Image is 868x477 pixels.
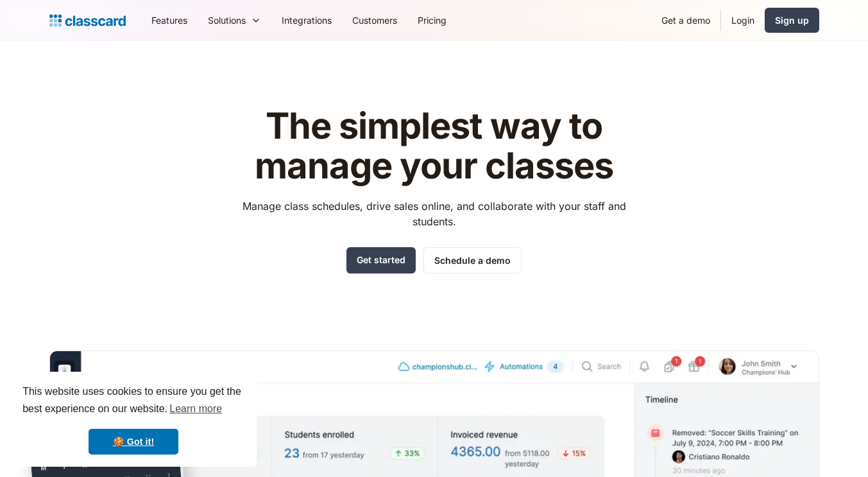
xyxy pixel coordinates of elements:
a: Features [141,6,198,35]
h1: The simplest way to manage your classes [230,107,638,186]
div: Solutions [198,6,271,35]
span: This website uses cookies to ensure you get the best experience on our website. [22,384,244,419]
a: learn more about cookies [167,399,224,419]
div: Sign up [775,13,809,27]
a: Login [721,6,765,35]
a: Integrations [271,6,342,35]
a: Schedule a demo [423,247,522,273]
a: Sign up [765,8,819,33]
a: Get a demo [651,6,720,35]
div: Solutions [208,13,246,27]
p: Manage class schedules, drive sales online, and collaborate with your staff and students. [230,198,638,229]
a: dismiss cookie message [89,429,178,455]
a: Pricing [407,6,457,35]
a: Get started [346,247,416,273]
div: cookieconsent [10,372,257,467]
a: home [49,12,126,30]
a: Customers [342,6,407,35]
